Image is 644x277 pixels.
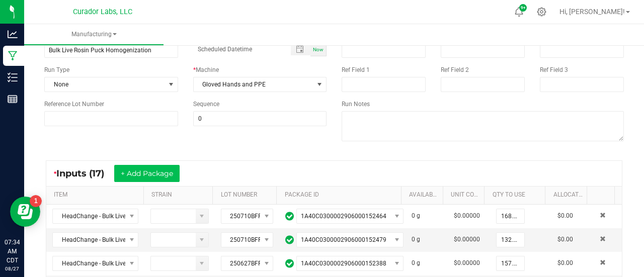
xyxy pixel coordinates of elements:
[221,209,260,223] span: 250710BFFBFFCHRR
[595,191,611,199] a: Sortable
[73,8,132,16] span: Curador Labs, LLC
[285,191,397,199] a: PACKAGE IDSortable
[24,24,164,45] a: Manufacturing
[553,191,583,199] a: Allocated CostSortable
[196,66,219,73] span: Machine
[8,94,18,104] inline-svg: Reports
[53,233,125,247] span: HeadChange - Bulk Live Rosin Pucks - Buff Cherry
[342,66,370,73] span: Ref Field 1
[285,210,294,222] span: In Sync
[221,256,260,270] span: 250627BFFBFFCHRR
[557,236,573,243] span: $0.00
[417,236,420,243] span: g
[54,191,139,199] a: ITEMSortable
[535,7,548,17] div: Manage settings
[24,30,164,39] span: Manufacturing
[521,6,525,10] span: 9+
[301,260,386,267] span: 1A40C0300002906000152388
[44,101,104,108] span: Reference Lot Number
[285,234,294,246] span: In Sync
[10,197,40,227] iframe: Resource center
[557,212,573,219] span: $0.00
[56,168,114,179] span: Inputs (17)
[221,233,260,247] span: 250710BFFBFFCHRR
[417,212,420,219] span: g
[5,238,20,265] p: 07:34 AM CDT
[342,101,370,108] span: Run Notes
[441,66,469,73] span: Ref Field 2
[454,236,480,243] span: $0.00000
[53,256,125,270] span: HeadChange - Bulk Live Rosin Pucks - Buff Cherry
[540,66,568,73] span: Ref Field 3
[559,8,625,16] span: Hi, [PERSON_NAME]!
[454,259,480,266] span: $0.00000
[557,259,573,266] span: $0.00
[114,165,180,182] button: + Add Package
[409,191,439,199] a: AVAILABLESortable
[493,191,542,199] a: QTY TO USESortable
[45,77,165,91] span: None
[417,259,420,266] span: g
[301,236,386,243] span: 1A40C0300002906000152479
[194,77,314,91] span: Gloved Hands and PPE
[291,43,310,55] span: Toggle popup
[53,209,125,223] span: HeadChange - Bulk Live Rosin Pucks - Buff Cherry
[8,51,18,61] inline-svg: Manufacturing
[296,232,404,247] span: NO DATA FOUND
[296,256,404,271] span: NO DATA FOUND
[52,209,138,224] span: NO DATA FOUND
[8,29,18,39] inline-svg: Analytics
[285,257,294,269] span: In Sync
[52,256,138,271] span: NO DATA FOUND
[412,212,415,219] span: 0
[193,43,281,55] input: Scheduled Datetime
[221,191,273,199] a: LOT NUMBERSortable
[301,213,386,220] span: 1A40C0300002906000152464
[313,47,324,52] span: Now
[412,236,415,243] span: 0
[44,65,69,74] span: Run Type
[454,212,480,219] span: $0.00000
[52,232,138,247] span: NO DATA FOUND
[8,72,18,82] inline-svg: Inventory
[412,259,415,266] span: 0
[296,209,404,224] span: NO DATA FOUND
[193,101,219,108] span: Sequence
[5,265,20,272] p: 08/27
[30,195,42,207] iframe: Resource center unread badge
[151,191,209,199] a: STRAINSortable
[451,191,480,199] a: Unit CostSortable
